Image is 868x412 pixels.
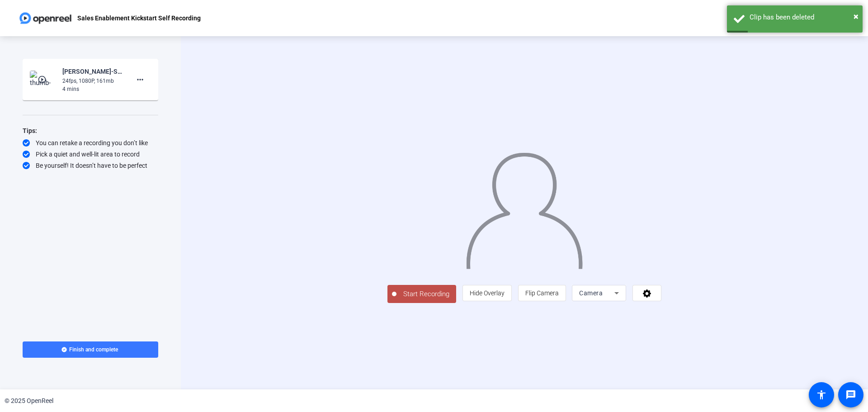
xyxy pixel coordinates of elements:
[579,289,603,297] span: Camera
[69,346,118,353] span: Finish and complete
[23,341,158,358] button: Finish and complete
[470,289,505,297] span: Hide Overlay
[18,9,73,27] img: OpenReel logo
[23,150,158,159] div: Pick a quiet and well-lit area to record
[62,77,123,85] div: 24fps, 1080P, 161mb
[750,12,856,23] div: Clip has been deleted
[38,75,48,84] mat-icon: play_circle_outline
[525,289,559,297] span: Flip Camera
[23,138,158,147] div: You can retake a recording you don’t like
[135,74,146,85] mat-icon: more_horiz
[396,289,456,299] span: Start Recording
[5,396,53,406] div: © 2025 OpenReel
[854,9,859,23] button: Close
[845,389,856,400] mat-icon: message
[23,161,158,170] div: Be yourself! It doesn’t have to be perfect
[462,285,512,301] button: Hide Overlay
[816,389,827,400] mat-icon: accessibility
[62,66,123,77] div: [PERSON_NAME]-Sales Enablement Kickstart 2025-Sales Enablement Kickstart Self Recording-175587313...
[30,71,57,89] img: thumb-nail
[465,146,584,269] img: overlay
[77,13,201,24] p: Sales Enablement Kickstart Self Recording
[854,11,859,22] span: ×
[518,285,566,301] button: Flip Camera
[387,285,456,303] button: Start Recording
[23,125,158,136] div: Tips:
[62,85,123,93] div: 4 mins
